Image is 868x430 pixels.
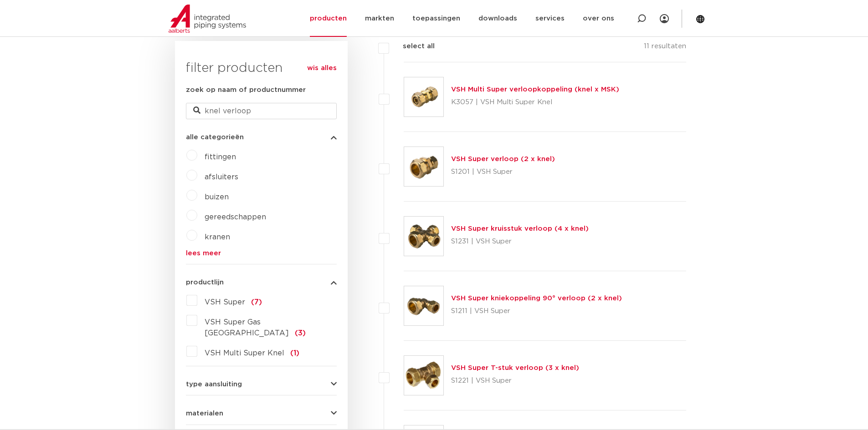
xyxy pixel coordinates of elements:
[404,356,443,395] img: Thumbnail for VSH Super T-stuk verloop (3 x knel)
[404,217,443,256] img: Thumbnail for VSH Super kruisstuk verloop (4 x knel)
[205,153,236,161] a: fittingen
[186,381,242,388] span: type aansluiting
[186,381,337,388] button: type aansluiting
[389,41,435,52] label: select all
[404,286,443,325] img: Thumbnail for VSH Super kniekoppeling 90° verloop (2 x knel)
[451,165,555,179] p: S1201 | VSH Super
[205,349,284,357] span: VSH Multi Super Knel
[451,156,555,162] a: VSH Super verloop (2 x knel)
[451,95,619,110] p: K3057 | VSH Multi Super Knel
[307,63,337,74] a: wis alles
[404,147,443,186] img: Thumbnail for VSH Super verloop (2 x knel)
[251,298,262,306] span: (7)
[186,279,337,286] button: productlijn
[186,410,223,417] span: materialen
[451,225,589,232] a: VSH Super kruisstuk verloop (4 x knel)
[186,279,224,286] span: productlijn
[451,295,622,302] a: VSH Super kniekoppeling 90° verloop (2 x knel)
[186,250,337,257] a: lees meer
[186,134,244,141] span: alle categorieën
[186,134,337,141] button: alle categorieën
[205,173,238,181] a: afsluiters
[404,77,443,116] img: Thumbnail for VSH Multi Super verloopkoppeling (knel x MSK)
[451,374,579,388] p: S1221 | VSH Super
[186,59,337,77] h3: filter producten
[186,85,306,96] label: zoek op naam of productnummer
[186,410,337,417] button: materialen
[205,193,229,201] a: buizen
[451,86,619,93] a: VSH Multi Super verloopkoppeling (knel x MSK)
[451,234,589,249] p: S1231 | VSH Super
[205,213,266,221] a: gereedschappen
[205,233,230,241] a: kranen
[205,298,245,306] span: VSH Super
[205,319,289,337] span: VSH Super Gas [GEOGRAPHIC_DATA]
[290,349,299,357] span: (1)
[295,329,306,337] span: (3)
[451,364,579,371] a: VSH Super T-stuk verloop (3 x knel)
[644,41,686,55] p: 11 resultaten
[451,304,622,319] p: S1211 | VSH Super
[186,103,337,119] input: zoeken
